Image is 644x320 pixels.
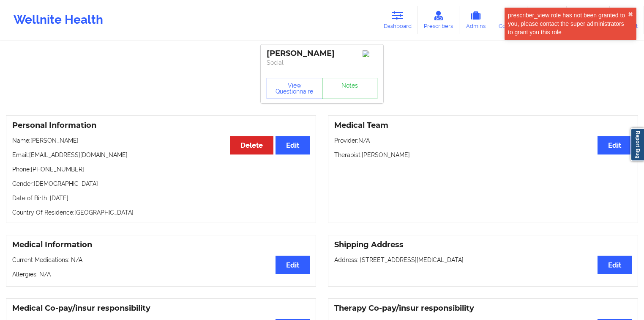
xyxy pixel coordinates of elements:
[418,6,460,34] a: Prescribers
[12,121,310,130] h3: Personal Information
[267,58,377,67] p: Social
[508,11,628,36] div: prescriber_view role has not been granted to you, please contact the super administrators to gran...
[363,50,377,57] img: Image%2Fplaceholer-image.png
[267,49,377,58] div: [PERSON_NAME]
[276,256,310,274] button: Edit
[12,194,310,202] p: Date of Birth: [DATE]
[334,240,632,250] h3: Shipping Address
[334,151,632,159] p: Therapist: [PERSON_NAME]
[322,78,378,99] a: Notes
[334,136,632,145] p: Provider: N/A
[12,256,310,264] p: Current Medications: N/A
[12,179,310,188] p: Gender: [DEMOGRAPHIC_DATA]
[12,240,310,250] h3: Medical Information
[334,121,632,130] h3: Medical Team
[334,303,632,313] h3: Therapy Co-pay/insur responsibility
[459,6,492,34] a: Admins
[598,256,632,274] button: Edit
[12,208,310,217] p: Country Of Residence: [GEOGRAPHIC_DATA]
[12,303,310,313] h3: Medical Co-pay/insur responsibility
[598,136,632,154] button: Edit
[12,151,310,159] p: Email: [EMAIL_ADDRESS][DOMAIN_NAME]
[492,6,527,34] a: Coaches
[12,270,310,279] p: Allergies: N/A
[630,128,644,161] a: Report Bug
[230,136,273,154] button: Delete
[12,136,310,145] p: Name: [PERSON_NAME]
[12,165,310,174] p: Phone: [PHONE_NUMBER]
[276,136,310,154] button: Edit
[628,11,633,18] button: close
[377,6,418,34] a: Dashboard
[334,256,632,264] p: Address: [STREET_ADDRESS][MEDICAL_DATA]
[267,78,322,99] button: View Questionnaire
